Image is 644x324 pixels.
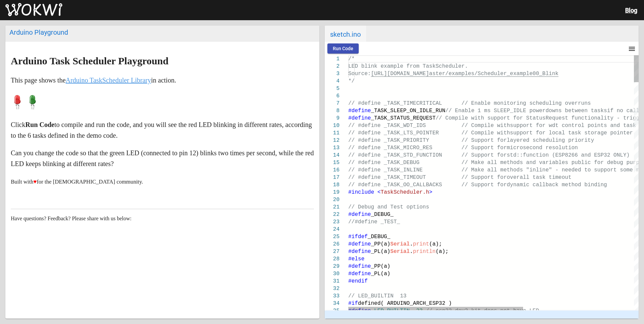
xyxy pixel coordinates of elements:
img: Wokwi [5,3,62,17]
div: 35 [325,307,340,315]
div: 1 [325,55,340,63]
span: // #define _TASK_DEBUG // Make all met [348,160,510,166]
span: (a); [436,249,448,255]
div: 22 [325,211,340,218]
span: std::function (ESP8266 and ESP32 ONLY) [507,152,630,158]
small: Built with for the [DEMOGRAPHIC_DATA] community. [11,179,143,185]
span: dynamic callback method binding [507,182,607,188]
div: 2 [325,63,340,70]
span: // #define _TASK_TIMECRITICAL // Enable monit [348,100,510,106]
span: overall task timeout [507,174,571,181]
span: TaskScheduler.h [381,189,429,195]
span: [URL][DOMAIN_NAME] [371,71,429,77]
span: Run Code [333,46,353,51]
span: _PP(a) [371,241,390,247]
span: //#define _TEST_ [348,219,400,225]
span: #ifdef [348,234,368,240]
strong: Run Code [25,121,54,128]
div: 21 [325,203,340,211]
span: #define [348,263,371,269]
span: ♥ [33,179,37,185]
p: Can you change the code so that the green LED (connected to pin 12) blinks two times per second, ... [11,148,314,169]
span: // Compile with support for StatusRequest function [436,115,597,121]
span: defined( ARDUINO_ARCH_ESP32 ) [358,300,452,306]
a: Arduino TaskScheduler Library [66,76,151,84]
span: #define [348,271,371,277]
mat-icon: menu [628,45,636,53]
span: _TASK_STATUS_REQUEST [371,115,436,121]
span: microsecond resolution [507,145,578,151]
span: aster/examples/Scheduler_example00_Blink [429,71,558,77]
span: #else [348,256,364,262]
div: 5 [325,85,340,92]
div: 32 [325,285,340,292]
span: Serial [390,241,410,247]
span: _DEBUG_ [371,212,393,218]
span: Have questions? Feedback? Please share with us below: [11,216,132,221]
span: support for local task storage pointer [510,130,633,136]
div: 29 [325,263,340,270]
div: 19 [325,189,340,196]
div: 30 [325,270,340,278]
h2: Arduino Task Scheduler Playground [11,56,314,66]
div: 10 [325,122,340,129]
span: _PP(a) [371,263,390,269]
span: sketch.ino [325,26,366,42]
div: 34 [325,300,340,307]
div: 12 [325,137,340,144]
span: println [413,249,436,255]
span: // Enable 1 ms SLEEP_IDLE powerdowns between tasks [445,108,607,114]
span: Serial [390,249,410,255]
span: // #define _TASK_OO_CALLBACKS // Support for [348,182,507,188]
span: // LED_BUILTIN 13 [348,293,407,299]
span: #include [348,189,374,195]
span: // #define _TASK_STD_FUNCTION // Support for [348,152,507,158]
span: (a); [429,241,442,247]
div: 8 [325,107,340,115]
span: _PL(a) [371,271,390,277]
span: LED blink example from TaskScheduler. [348,63,468,69]
span: _DEBUG_ [368,234,390,240]
span: #define [348,249,371,255]
a: Blog [625,7,637,14]
div: 20 [325,196,340,203]
span: oring scheduling overruns [510,100,591,106]
span: #define [348,108,371,114]
span: . [410,241,413,247]
span: _TASK_SLEEP_ON_IDLE_RUN [371,108,445,114]
span: // Debug and Test options [348,204,429,210]
span: #define [348,212,371,218]
span: // #define _TASK_WDT_IDS // Compile with [348,123,510,129]
div: 11 [325,129,340,137]
div: 24 [325,226,340,233]
span: // #define _TASK_INLINE // Make all met [348,167,510,173]
div: Arduino Playground [9,28,315,36]
div: 23 [325,218,340,226]
span: > [429,189,432,195]
span: #endif [348,278,368,284]
div: 16 [325,166,340,174]
button: Run Code [327,43,359,54]
div: 6 [325,92,340,100]
span: print [413,241,429,247]
div: 27 [325,248,340,255]
span: // #define _TASK_TIMEOUT // Support for [348,174,507,181]
p: Click to compile and run the code, and you will see the red LED blinking in different rates, acco... [11,119,314,141]
div: 26 [325,240,340,248]
div: 28 [325,255,340,263]
div: 9 [325,115,340,122]
span: #define [348,115,371,121]
p: This page shows the in action. [11,75,314,86]
span: #define [348,241,371,247]
span: Source: [348,71,371,77]
div: 31 [325,278,340,285]
div: 7 [325,100,340,107]
span: . [410,249,413,255]
span: // #define _TASK_LTS_POINTER // Compile with [348,130,510,136]
div: 14 [325,152,340,159]
span: #if [348,300,358,306]
span: layered scheduling priority [507,137,594,143]
div: 25 [325,233,340,240]
span: // #define _TASK_PRIORITY // Support for [348,137,507,143]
